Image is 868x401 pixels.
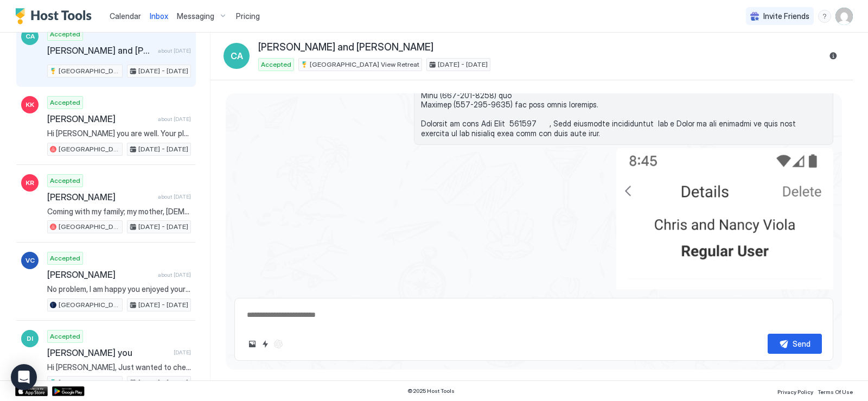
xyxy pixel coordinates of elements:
[827,49,840,62] button: Reservation information
[59,222,120,232] span: [GEOGRAPHIC_DATA] View Retreat
[50,98,80,107] span: Accepted
[138,66,188,76] span: [DATE] - [DATE]
[50,29,80,39] span: Accepted
[438,60,488,69] span: [DATE] - [DATE]
[25,100,34,110] span: KK
[11,364,37,390] div: Open Intercom Messenger
[27,334,33,343] span: DI
[138,378,188,387] span: [DATE] - [DATE]
[110,10,141,22] a: Calendar
[25,178,34,188] span: KR
[59,66,120,76] span: [GEOGRAPHIC_DATA] View Retreat
[47,192,154,202] span: [PERSON_NAME]
[158,193,191,200] span: about [DATE]
[47,129,191,138] span: Hi [PERSON_NAME] you are well. Your place looks great. We are booking it now. Can you let us know...
[47,207,191,217] span: Coming with my family; my mother, [DEMOGRAPHIC_DATA] kids, my brother and his wife and [PERSON_NA...
[50,176,80,186] span: Accepted
[259,338,272,351] button: Quick reply
[52,386,85,396] a: Google Play Store
[47,45,154,56] span: [PERSON_NAME] and [PERSON_NAME]
[59,378,120,387] span: [GEOGRAPHIC_DATA] View Retreat
[310,60,419,69] span: [GEOGRAPHIC_DATA] View Retreat
[50,253,80,263] span: Accepted
[25,256,35,265] span: VC
[158,47,191,54] span: about [DATE]
[158,116,191,123] span: about [DATE]
[138,300,188,310] span: [DATE] - [DATE]
[50,332,80,341] span: Accepted
[777,389,813,395] span: Privacy Policy
[174,349,191,356] span: [DATE]
[25,31,35,41] span: CA
[138,144,188,154] span: [DATE] - [DATE]
[150,11,168,21] span: Inbox
[231,49,243,62] span: CA
[47,113,154,124] span: [PERSON_NAME]
[59,300,120,310] span: [GEOGRAPHIC_DATA] View Retreat
[47,362,191,372] span: Hi [PERSON_NAME], Just wanted to check in and make sure you have everything you need? Hope you're...
[110,11,141,21] span: Calendar
[818,389,853,395] span: Terms Of Use
[777,385,813,397] a: Privacy Policy
[177,11,214,21] span: Messaging
[246,338,259,351] button: Upload image
[47,347,169,358] span: [PERSON_NAME] you
[15,8,97,24] a: Host Tools Logo
[407,387,455,394] span: © 2025 Host Tools
[793,338,810,349] div: Send
[835,8,853,25] div: User profile
[768,334,822,354] button: Send
[150,10,168,22] a: Inbox
[236,11,260,21] span: Pricing
[138,222,188,232] span: [DATE] - [DATE]
[818,10,831,23] div: menu
[47,269,154,280] span: [PERSON_NAME]
[59,144,120,154] span: [GEOGRAPHIC_DATA] View Retreat
[47,284,191,294] span: No problem, I am happy you enjoyed your time at the house. Spread the word to your friends and fa...
[258,41,433,54] span: [PERSON_NAME] and [PERSON_NAME]
[763,11,809,21] span: Invite Friends
[261,60,291,69] span: Accepted
[15,386,48,396] a: App Store
[158,271,191,278] span: about [DATE]
[818,385,853,397] a: Terms Of Use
